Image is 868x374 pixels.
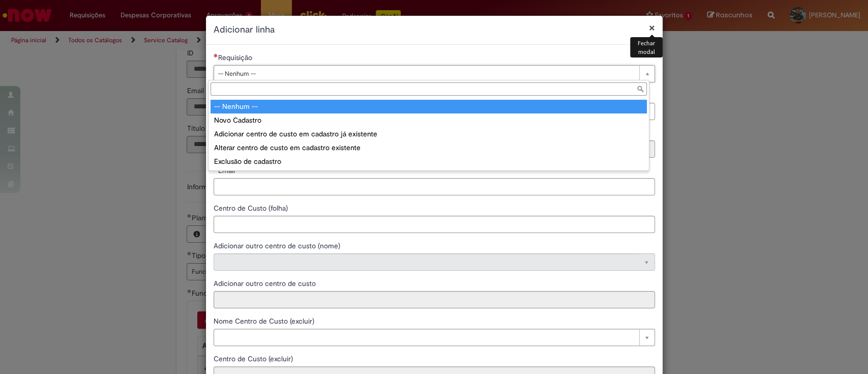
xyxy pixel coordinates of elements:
div: Adicionar centro de custo em cadastro já existente [211,127,647,141]
div: Exclusão de cadastro [211,155,647,168]
div: Novo Cadastro [211,113,647,127]
ul: Requisição [208,98,649,170]
div: Alterar centro de custo em cadastro existente [211,141,647,155]
div: -- Nenhum -- [211,100,647,113]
